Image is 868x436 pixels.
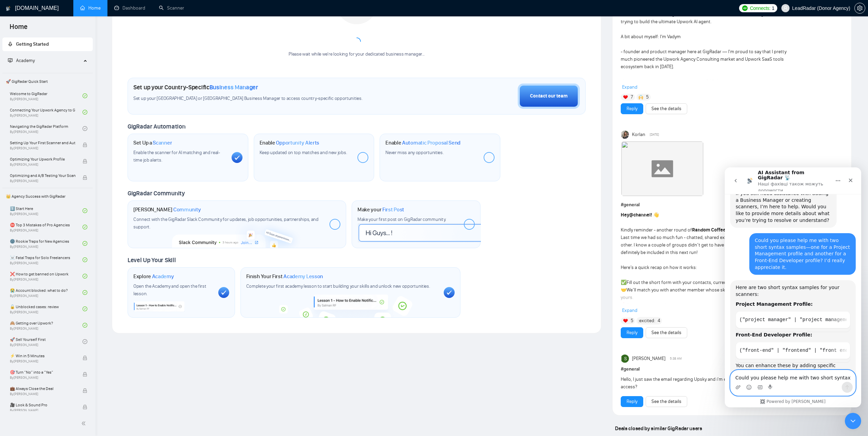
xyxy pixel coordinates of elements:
[133,273,174,280] h1: Explore
[854,3,865,14] button: setting
[10,269,83,284] a: ❌ How to get banned on UpworkBy[PERSON_NAME]
[4,22,33,36] span: Home
[80,5,101,11] a: homeHome
[10,163,75,167] span: By [PERSON_NAME]
[10,236,83,251] a: 🌚 Rookie Traps for New AgenciesBy[PERSON_NAME]
[83,405,87,409] span: lock
[21,217,27,223] button: Вибір емодзі
[5,113,131,276] div: AI Assistant from GigRadar 📡 каже…
[8,58,35,63] span: Academy
[621,302,627,308] span: 📩
[133,216,319,230] span: Connect with the GigRadar Slack Community for updates, job opportunities, partnerships, and support.
[632,131,645,138] span: Korlan
[621,141,703,196] img: F09LD3HAHMJ-Coffee%20chat%20round%202.gif
[638,317,655,325] span: :excited:
[10,179,75,183] span: By [PERSON_NAME]
[16,58,35,63] span: Academy
[530,92,568,100] div: Contact our team
[260,139,320,146] h1: Enable
[83,339,87,344] span: check-circle
[622,307,637,313] span: Expand
[133,283,206,297] span: Open the Academy and open the first lesson.
[83,142,87,147] span: lock
[8,42,13,46] span: rocket
[32,217,38,223] button: вибір GIF-файлів
[11,165,88,170] b: Front-End Developer Profile:
[11,134,88,139] b: Project Management Profile:
[627,105,637,112] a: Reply
[83,372,87,377] span: lock
[646,327,687,338] button: See the details
[83,290,87,295] span: check-circle
[83,323,87,328] span: check-circle
[83,241,87,246] span: check-circle
[10,318,83,333] a: 🙈 Getting over Upwork?By[PERSON_NAME]
[621,201,843,209] h1: # general
[274,295,428,317] img: academy-bg.png
[283,273,323,280] span: Academy Lesson
[133,84,258,91] h1: Set up your Country-Specific
[3,190,92,203] span: 👑 Agency Success with GigRadar
[10,139,75,146] span: Setting Up Your First Scanner and Auto-Bidder
[621,131,630,139] img: Korlan
[651,105,681,112] a: See the details
[128,256,176,264] span: Level Up Your Skill
[622,84,637,90] span: Expand
[6,203,131,214] textarea: Повідомлення...
[357,206,404,213] h1: Make your
[11,217,16,223] button: Завантажити вкладений файл
[10,402,75,408] span: 🎥 Look & Sound Pro
[623,95,628,100] img: ❤️
[845,413,861,429] iframe: Intercom live chat
[10,408,75,412] span: By [PERSON_NAME]
[646,396,687,407] button: See the details
[15,148,122,158] code: ("project manager" | "project management" | "PM role") ("agile" | "scrum" | "waterfall" | "planni...
[8,58,13,63] span: fund-projection-screen
[128,123,185,130] span: GigRadar Automation
[402,139,460,146] span: Automatic Proposal Send
[692,227,726,233] strong: Random Coffee
[612,422,705,434] span: Deals closed by similar GigRadar users
[621,327,643,338] button: Reply
[750,4,770,12] span: Connects:
[133,139,172,146] h1: Set Up a
[772,4,775,12] span: 1
[10,352,75,359] span: ⚡ Win in 5 Minutes
[81,420,88,427] span: double-left
[621,212,652,218] strong: Hey !
[260,150,347,155] span: Keep updated on top matches and new jobs.
[16,41,49,47] span: Getting Started
[10,88,83,103] a: Welcome to GigRadarBy[PERSON_NAME]
[854,5,865,11] a: setting
[621,211,798,414] div: Kindly reminder - another round of is just around the corner Last time we had so much fun - chatt...
[10,172,75,179] span: Optimizing and A/B Testing Your Scanner for Better Results
[153,139,172,146] span: Scanner
[10,334,83,349] a: 🚀 Sell Yourself FirstBy[PERSON_NAME]
[117,214,128,225] button: Надіслати повідомлення…
[10,105,83,120] a: Connecting Your Upwork Agency to GigRadarBy[PERSON_NAME]
[353,37,361,46] span: loading
[246,283,430,289] span: Complete your first academy lesson to start building your skills and unlock new opportunities.
[646,103,687,114] button: See the details
[133,206,201,213] h1: [PERSON_NAME]
[128,190,185,197] span: GigRadar Community
[670,356,682,362] span: 5:38 AM
[650,132,659,138] span: [DATE]
[83,225,87,229] span: check-circle
[10,301,83,316] a: 🔓 Unblocked cases: reviewBy[PERSON_NAME]
[83,110,87,115] span: check-circle
[5,113,131,276] div: Here are two short syntax samples for your scanners:Project Management Profile:("project manager"...
[621,365,843,373] h1: # general
[83,93,87,98] span: check-circle
[83,274,87,279] span: check-circle
[623,318,628,323] img: ❤️
[173,206,201,213] span: Community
